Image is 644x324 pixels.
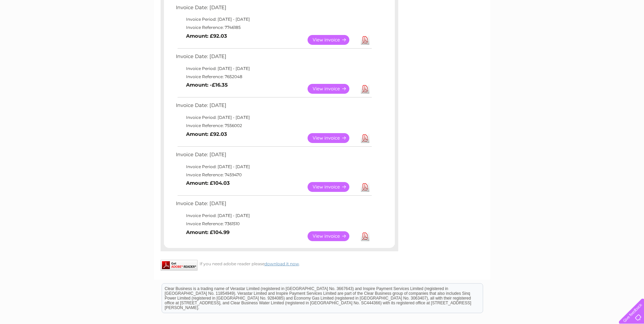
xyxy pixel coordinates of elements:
[361,35,369,45] a: Download
[585,29,595,34] a: Blog
[174,163,373,171] td: Invoice Period: [DATE] - [DATE]
[174,220,373,228] td: Invoice Reference: 7361510
[308,35,357,45] a: View
[308,133,357,143] a: View
[560,29,581,34] a: Telecoms
[174,3,373,16] td: Invoice Date: [DATE]
[599,29,615,34] a: Contact
[174,65,373,73] td: Invoice Period: [DATE] - [DATE]
[264,261,299,266] a: download it now
[361,84,369,94] a: Download
[361,231,369,241] a: Download
[516,3,563,12] a: 0333 014 3131
[308,84,357,94] a: View
[525,29,537,34] a: Water
[174,212,373,220] td: Invoice Period: [DATE] - [DATE]
[174,199,373,212] td: Invoice Date: [DATE]
[161,260,398,266] div: If you need adobe reader please .
[308,231,357,241] a: View
[186,131,227,137] b: Amount: £92.03
[174,73,373,81] td: Invoice Reference: 7652048
[22,18,57,38] img: logo.png
[186,82,228,88] b: Amount: -£16.35
[174,23,373,32] td: Invoice Reference: 7746185
[361,182,369,192] a: Download
[174,101,373,113] td: Invoice Date: [DATE]
[174,52,373,65] td: Invoice Date: [DATE]
[174,171,373,179] td: Invoice Reference: 7459470
[308,182,357,192] a: View
[186,33,227,39] b: Amount: £92.03
[162,4,483,33] div: Clear Business is a trading name of Verastar Limited (registered in [GEOGRAPHIC_DATA] No. 3667643...
[622,29,638,34] a: Log out
[174,113,373,122] td: Invoice Period: [DATE] - [DATE]
[174,122,373,130] td: Invoice Reference: 7556002
[186,180,230,186] b: Amount: £104.03
[174,15,373,23] td: Invoice Period: [DATE] - [DATE]
[186,229,229,235] b: Amount: £104.99
[361,133,369,143] a: Download
[541,29,556,34] a: Energy
[174,150,373,163] td: Invoice Date: [DATE]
